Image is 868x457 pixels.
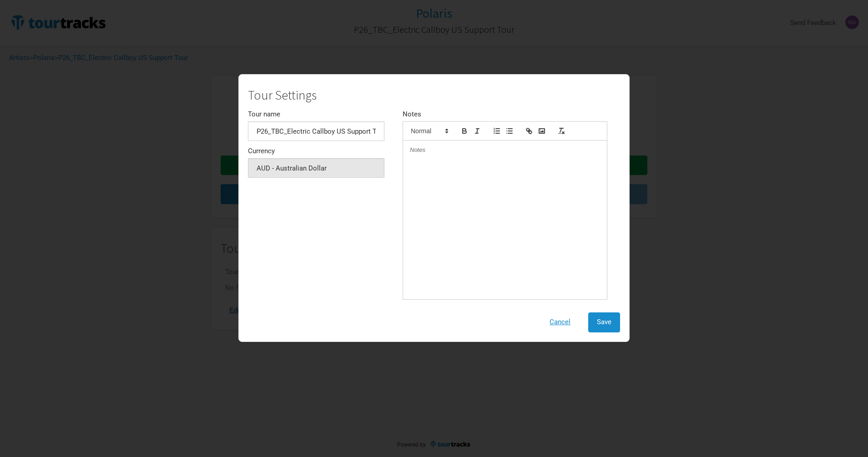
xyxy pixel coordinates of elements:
a: Cancel [541,318,579,326]
h1: Tour Settings [248,88,620,102]
label: Currency [248,148,275,155]
button: Cancel [541,312,579,332]
span: Save [597,318,611,326]
button: Save [588,312,620,332]
label: Tour name [248,111,280,118]
input: e.g. Reunion Tour [248,121,384,141]
label: Notes [403,111,421,118]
